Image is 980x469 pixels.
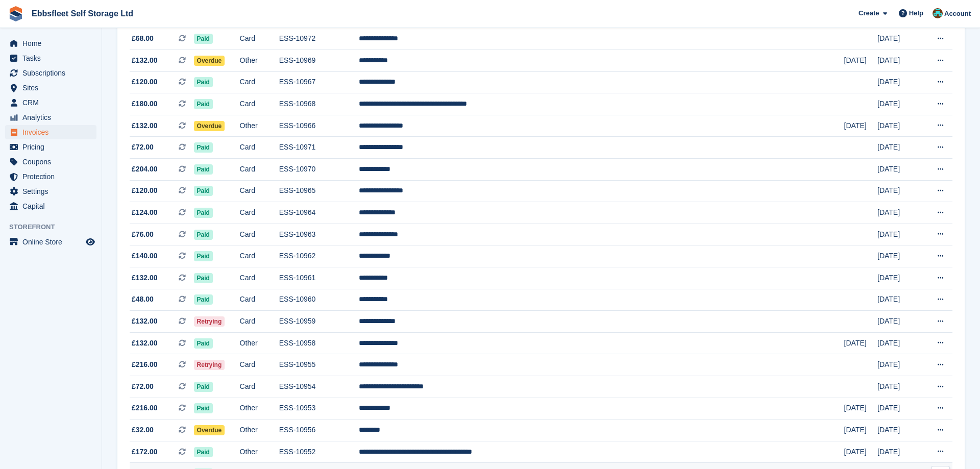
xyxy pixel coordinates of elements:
span: Paid [194,99,213,109]
td: Other [240,419,279,441]
td: Card [240,267,279,289]
td: ESS-10969 [279,50,359,72]
span: Analytics [22,110,84,125]
td: ESS-10954 [279,376,359,398]
td: [DATE] [844,441,877,463]
a: menu [5,51,96,65]
td: [DATE] [844,50,877,72]
td: Card [240,354,279,376]
span: £68.00 [132,33,154,44]
td: Card [240,224,279,245]
span: £132.00 [132,316,158,327]
td: [DATE] [877,180,921,202]
span: Create [859,8,879,18]
td: ESS-10958 [279,332,359,354]
td: ESS-10962 [279,245,359,267]
td: [DATE] [877,28,921,50]
td: ESS-10968 [279,93,359,115]
span: £32.00 [132,425,154,435]
a: menu [5,81,96,95]
td: ESS-10952 [279,441,359,463]
td: [DATE] [877,137,921,159]
td: ESS-10970 [279,159,359,181]
td: [DATE] [844,332,877,354]
td: ESS-10967 [279,71,359,93]
td: Card [240,202,279,224]
span: Help [909,8,923,18]
span: £132.00 [132,338,158,349]
span: Overdue [194,121,225,131]
span: £124.00 [132,207,158,218]
span: Pricing [22,140,84,154]
td: ESS-10971 [279,137,359,159]
a: Ebbsfleet Self Storage Ltd [28,5,137,22]
span: Retrying [194,360,225,370]
td: [DATE] [877,71,921,93]
td: Card [240,28,279,50]
td: [DATE] [877,267,921,289]
td: Other [240,50,279,72]
span: £120.00 [132,77,158,87]
td: [DATE] [877,376,921,398]
td: ESS-10953 [279,398,359,419]
td: [DATE] [877,311,921,333]
td: Card [240,245,279,267]
a: Preview store [84,236,96,248]
span: Tasks [22,51,84,65]
span: Account [944,9,971,19]
span: Capital [22,199,84,213]
span: Overdue [194,56,225,66]
td: Other [240,441,279,463]
td: Other [240,332,279,354]
td: ESS-10959 [279,311,359,333]
span: Paid [194,273,213,283]
span: £132.00 [132,273,158,283]
span: Online Store [22,235,84,249]
span: £120.00 [132,185,158,196]
span: Settings [22,184,84,199]
td: [DATE] [877,115,921,137]
span: Invoices [22,125,84,139]
span: Paid [194,294,213,305]
a: menu [5,66,96,80]
td: Other [240,115,279,137]
td: [DATE] [877,398,921,419]
span: Protection [22,169,84,184]
td: Other [240,398,279,419]
span: £216.00 [132,359,158,370]
span: Paid [194,142,213,153]
td: Card [240,376,279,398]
td: [DATE] [877,354,921,376]
td: ESS-10956 [279,419,359,441]
span: £48.00 [132,294,154,305]
span: Home [22,36,84,51]
td: [DATE] [877,441,921,463]
span: CRM [22,95,84,110]
span: £172.00 [132,447,158,457]
span: £132.00 [132,55,158,66]
span: £72.00 [132,142,154,153]
td: Card [240,93,279,115]
td: Card [240,180,279,202]
td: ESS-10965 [279,180,359,202]
td: ESS-10955 [279,354,359,376]
td: ESS-10960 [279,289,359,311]
span: Paid [194,77,213,87]
img: stora-icon-8386f47178a22dfd0bd8f6a31ec36ba5ce8667c1dd55bd0f319d3a0aa187defe.svg [8,6,23,21]
span: £216.00 [132,403,158,413]
span: Paid [194,230,213,240]
span: Storefront [9,222,102,232]
td: Card [240,159,279,181]
td: [DATE] [877,159,921,181]
span: Sites [22,81,84,95]
td: [DATE] [877,245,921,267]
span: £76.00 [132,229,154,240]
span: Paid [194,34,213,44]
td: [DATE] [844,398,877,419]
td: Card [240,289,279,311]
span: Overdue [194,425,225,435]
td: Card [240,71,279,93]
span: Subscriptions [22,66,84,80]
span: £204.00 [132,164,158,175]
a: menu [5,110,96,125]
